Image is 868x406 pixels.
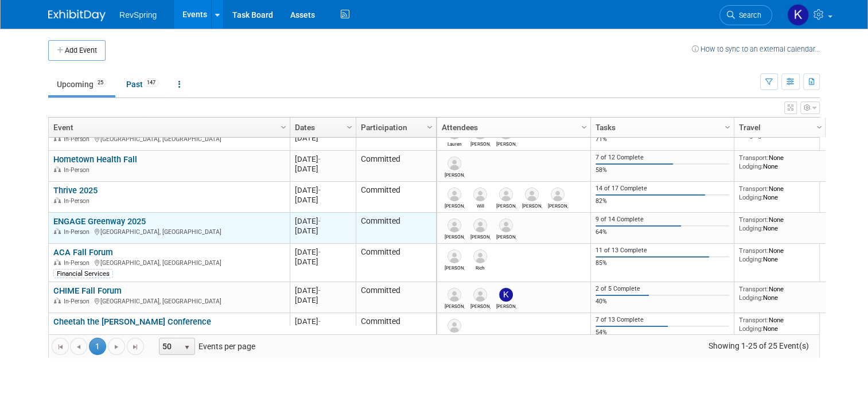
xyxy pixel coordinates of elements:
div: Jesse Houston [496,201,516,209]
div: [DATE] [295,185,351,195]
img: ExhibitDay [48,10,106,21]
img: Adam Sanborn [525,188,539,201]
span: In-Person [64,197,93,205]
div: 71% [595,135,730,143]
div: Paul Mulbah [445,170,465,178]
img: Todd Lohr [499,218,513,232]
a: Column Settings [578,118,591,135]
span: Lodging: [739,193,763,201]
a: Event [53,118,282,137]
span: - [318,186,321,194]
span: - [318,317,321,326]
span: In-Person [64,135,93,143]
span: In-Person [64,228,93,236]
span: Transport: [739,316,769,324]
img: In-Person Event [54,166,61,172]
div: None None [739,247,822,263]
span: In-Person [64,166,93,174]
div: None None [739,316,822,333]
div: 85% [595,259,730,267]
div: 7 of 12 Complete [595,154,730,162]
span: 1 [89,338,106,355]
span: 147 [143,79,159,87]
span: 50 [159,338,179,354]
div: [DATE] [295,317,351,326]
div: None None [739,154,822,170]
div: [GEOGRAPHIC_DATA], [GEOGRAPHIC_DATA] [53,296,285,306]
img: Paul Mulbah [447,157,461,170]
div: None None [739,285,822,302]
div: [DATE] [295,247,351,257]
span: RevSpring [119,10,157,19]
img: Bob Duggan [447,249,461,263]
img: In-Person Event [54,197,61,203]
img: Heather Crowell [447,188,461,201]
span: Lodging: [739,224,763,232]
span: Column Settings [723,123,732,132]
span: Lodging: [739,162,763,170]
td: Committed [356,151,436,182]
span: - [318,248,321,256]
a: ENGAGE Greenway 2025 [53,216,146,227]
img: Nick Nunez [473,288,487,302]
div: 9 of 14 Complete [595,216,730,224]
span: Search [735,11,761,19]
div: [DATE] [295,154,351,164]
div: None None [739,216,822,232]
a: Search [719,5,772,25]
a: Travel [739,118,818,137]
div: Nicole Rogas [445,302,465,309]
img: Jesse Houston [499,188,513,201]
div: [GEOGRAPHIC_DATA], [GEOGRAPHIC_DATA] [53,134,285,143]
img: In-Person Event [54,135,61,141]
div: Kate Leitao [496,302,516,309]
a: Go to the last page [127,338,144,355]
a: ACA Fall Forum [53,247,113,257]
div: Lauren Gerber [445,139,465,147]
div: [DATE] [295,226,351,236]
span: - [318,217,321,225]
a: Go to the first page [52,338,69,355]
div: Kennon Askew [548,201,568,209]
div: Adam Sanborn [522,201,542,209]
button: Add Event [48,40,106,61]
a: Hometown Health Fall [53,154,137,165]
a: Dates [295,118,348,137]
span: - [318,286,321,295]
div: [DATE] [295,257,351,267]
a: Column Settings [813,118,826,135]
td: Committed [356,244,436,282]
div: Adam Sanborn [470,232,491,240]
span: Showing 1-25 of 25 Event(s) [698,338,819,354]
div: Nick Nunez [470,302,491,309]
span: Lodging: [739,131,763,139]
span: Transport: [739,285,769,293]
div: [DATE] [295,295,351,305]
span: Column Settings [815,123,824,132]
div: [GEOGRAPHIC_DATA], [GEOGRAPHIC_DATA] [53,257,285,267]
span: Transport: [739,185,769,193]
div: 11 of 13 Complete [595,247,730,255]
div: Rich Schlegel [470,263,491,271]
span: Lodging: [739,325,763,333]
div: Josh Machia [445,232,465,240]
img: Rich Schlegel [473,249,487,263]
a: Column Settings [344,118,356,135]
span: In-Person [64,298,93,305]
td: Committed [356,313,436,352]
span: Events per page [145,338,267,355]
img: In-Person Event [54,259,61,265]
div: Todd Lohr [496,232,516,240]
span: Column Settings [579,123,589,132]
span: Go to the last page [131,342,140,352]
img: Will Spears [473,188,487,201]
span: Lodging: [739,255,763,263]
div: 82% [595,197,730,205]
div: [DATE] [295,286,351,295]
a: Column Settings [424,118,437,135]
a: Column Settings [278,118,290,135]
div: Bob Duggan [445,263,465,271]
a: How to sync to an external calendar... [692,45,820,53]
div: [GEOGRAPHIC_DATA], [GEOGRAPHIC_DATA] [53,227,285,236]
td: Committed [356,213,436,244]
